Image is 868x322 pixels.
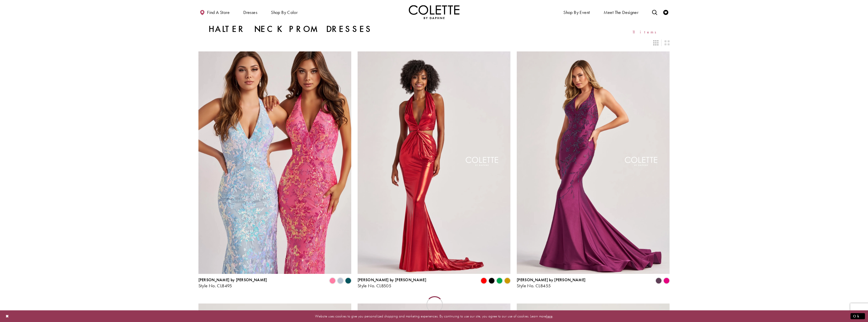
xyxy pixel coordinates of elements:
[517,278,585,288] div: Colette by Daphne Style No. CL8455
[517,51,670,274] a: Visit Colette by Daphne Style No. CL8455 Page
[664,40,670,45] span: Switch layout to 2 columns
[662,5,670,19] a: Check Wishlist
[517,283,551,289] span: Style No. CL8455
[329,278,336,284] i: Cotton Candy
[632,30,660,34] span: 11 items
[337,278,343,284] i: Ice Blue
[481,278,487,284] i: Red
[409,5,459,19] a: Visit Home Page
[546,313,552,318] a: here
[3,312,12,320] button: Close Dialog
[243,10,257,15] span: Dresses
[604,10,639,15] span: Meet the designer
[358,277,426,282] span: [PERSON_NAME] by [PERSON_NAME]
[195,37,673,48] div: Layout Controls
[198,51,351,274] a: Visit Colette by Daphne Style No. CL8495 Page
[345,278,351,284] i: Spruce
[209,24,373,34] h1: Halter Neck Prom Dresses
[663,278,670,284] i: Lipstick Pink
[36,313,832,319] p: Website uses cookies to give you personalized shopping and marketing experiences. By continuing t...
[409,5,459,19] img: Colette by Daphne
[242,5,258,19] span: Dresses
[198,277,267,282] span: [PERSON_NAME] by [PERSON_NAME]
[563,10,590,15] span: Shop By Event
[198,283,232,289] span: Style No. CL8495
[489,278,495,284] i: Black
[207,10,230,15] span: Find a store
[496,278,503,284] i: Emerald
[358,278,426,288] div: Colette by Daphne Style No. CL8505
[656,278,662,284] i: Plum
[198,5,231,19] a: Find a store
[270,5,299,19] span: Shop by color
[504,278,510,284] i: Gold
[562,5,591,19] span: Shop By Event
[271,10,298,15] span: Shop by color
[653,40,658,45] span: Switch layout to 3 columns
[517,277,585,282] span: [PERSON_NAME] by [PERSON_NAME]
[198,278,267,288] div: Colette by Daphne Style No. CL8495
[358,283,391,289] span: Style No. CL8505
[602,5,640,19] a: Meet the designer
[851,313,865,319] button: Submit Dialog
[651,5,658,19] a: Toggle search
[358,51,510,274] a: Visit Colette by Daphne Style No. CL8505 Page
